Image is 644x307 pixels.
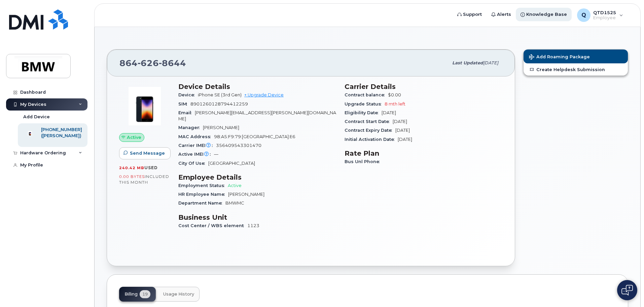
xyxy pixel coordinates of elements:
span: [PERSON_NAME] [228,192,264,197]
span: [GEOGRAPHIC_DATA] [208,161,255,166]
span: [PERSON_NAME] [203,125,239,130]
span: $0.00 [388,92,401,97]
span: 240.42 MB [119,165,144,170]
span: Send Message [130,150,165,156]
span: 0.00 Bytes [119,174,145,179]
span: Department Name [178,201,225,206]
h3: Rate Plan [345,149,503,157]
span: 8 mth left [385,101,405,106]
span: Cost Center / WBS element [178,223,247,228]
span: Active IMEI [178,152,214,157]
span: 8901260128794412259 [190,101,248,106]
span: [DATE] [483,60,498,65]
span: 98:A5:F9:79:[GEOGRAPHIC_DATA]:E6 [214,134,295,139]
h3: Carrier Details [345,83,503,91]
span: Upgrade Status [345,101,385,106]
span: [DATE] [382,110,396,115]
span: [PERSON_NAME][EMAIL_ADDRESS][PERSON_NAME][DOMAIN_NAME] [178,110,336,121]
span: Bus Unl Phone [345,159,383,164]
span: 864 [119,58,186,68]
h3: Employee Details [178,173,336,181]
span: SIM [178,101,190,106]
img: image20231002-3703462-1angbar.jpeg [124,86,165,126]
span: 626 [138,58,159,68]
span: Usage History [163,291,194,297]
span: iPhone SE (3rd Gen) [198,92,242,97]
span: 1123 [247,223,259,228]
span: Email [178,110,195,115]
span: 8644 [159,58,186,68]
a: + Upgrade Device [244,92,284,97]
span: Employment Status [178,183,228,188]
span: HR Employee Name [178,192,228,197]
span: Contract Expiry Date [345,128,395,133]
button: Add Roaming Package [524,50,628,63]
span: Manager [178,125,203,130]
a: Create Helpdesk Submission [524,63,628,75]
span: City Of Use [178,161,208,166]
span: Contract Start Date [345,119,393,124]
h3: Device Details [178,83,336,91]
span: Active [127,134,141,141]
img: Open chat [621,285,633,296]
button: Send Message [119,147,171,159]
span: Active [228,183,242,188]
span: 356409543301470 [216,143,261,148]
span: — [214,152,218,157]
span: Carrier IMEI [178,143,216,148]
span: Eligibility Date [345,110,382,115]
span: used [144,165,158,170]
span: Initial Activation Date [345,137,398,142]
span: [DATE] [393,119,407,124]
span: BMWMC [225,201,244,206]
span: Last updated [452,60,483,65]
span: [DATE] [398,137,412,142]
span: MAC Address [178,134,214,139]
span: Add Roaming Package [529,54,590,61]
h3: Business Unit [178,213,336,221]
span: Device [178,92,198,97]
span: [DATE] [395,128,410,133]
span: Contract balance [345,92,388,97]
